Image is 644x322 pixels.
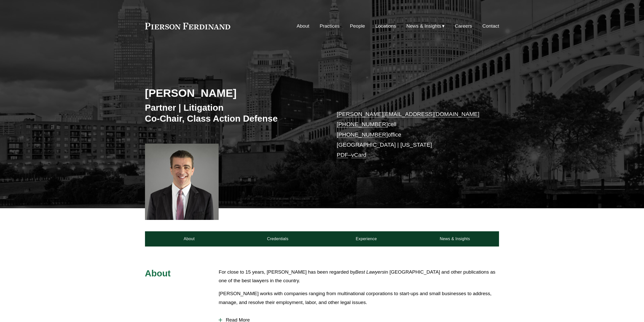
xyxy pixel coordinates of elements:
[145,102,322,124] h3: Partner | Litigation Co-Chair, Class Action Defense
[145,268,171,278] span: About
[234,231,322,247] a: Credentials
[406,21,445,31] a: folder dropdown
[337,131,388,138] a: [PHONE_NUMBER]
[322,231,411,247] a: Experience
[355,269,384,275] em: Best Lawyers
[410,231,499,247] a: News & Insights
[337,109,484,160] p: cell office [GEOGRAPHIC_DATA] | [US_STATE] –
[351,152,366,158] a: vCard
[219,289,499,307] p: [PERSON_NAME] works with companies ranging from multinational corporations to start-ups and small...
[337,111,480,117] a: [PERSON_NAME][EMAIL_ADDRESS][DOMAIN_NAME]
[350,21,365,31] a: People
[320,21,340,31] a: Practices
[406,22,441,31] span: News & Insights
[482,21,499,31] a: Contact
[337,152,348,158] a: PDF
[455,21,472,31] a: Careers
[297,21,309,31] a: About
[145,86,322,100] h2: [PERSON_NAME]
[145,231,234,247] a: About
[375,21,396,31] a: Locations
[219,268,499,285] p: For close to 15 years, [PERSON_NAME] has been regarded by in [GEOGRAPHIC_DATA] and other publicat...
[337,121,388,127] a: [PHONE_NUMBER]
